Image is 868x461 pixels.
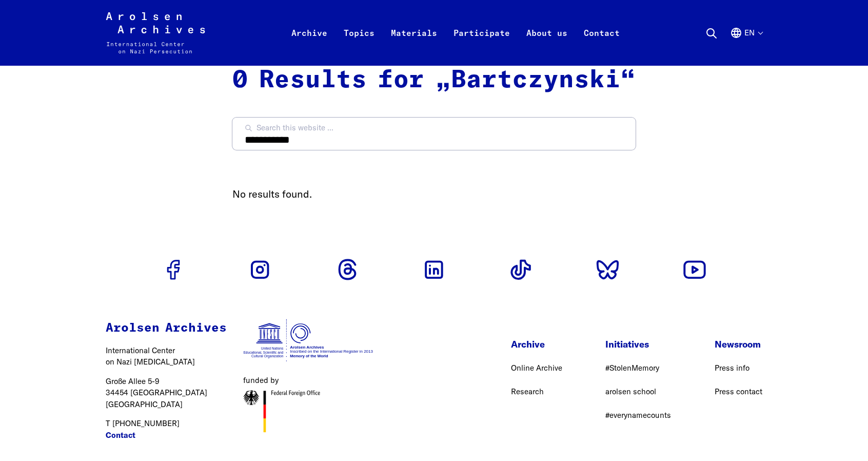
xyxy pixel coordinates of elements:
[511,337,562,351] p: Archive
[715,387,762,396] a: Press contact
[418,253,450,286] a: Go to Linkedin profile
[106,376,227,411] p: Große Allee 5-9 34454 [GEOGRAPHIC_DATA] [GEOGRAPHIC_DATA]
[336,25,383,66] a: Topics
[232,186,636,202] p: No results found.
[715,363,749,373] a: Press info
[232,66,636,95] h2: 0 Results for „Bartczynski“
[283,25,336,66] a: Archive
[605,387,656,396] a: arolsen school
[106,345,227,368] p: International Center on Nazi [MEDICAL_DATA]
[283,12,628,53] nav: Primary
[243,375,374,387] figcaption: funded by
[576,25,628,66] a: Contact
[605,337,671,351] p: Initiatives
[678,253,711,286] a: Go to Youtube profile
[106,418,227,441] p: T [PHONE_NUMBER]
[244,253,277,286] a: Go to Instagram profile
[504,253,537,286] a: Go to Tiktok profile
[511,387,544,396] a: Research
[106,430,135,441] a: Contact
[605,410,671,420] a: #everynamecounts
[511,363,562,373] a: Online Archive
[383,25,445,66] a: Materials
[511,337,762,430] nav: Footer
[106,322,227,334] strong: Arolsen Archives
[715,337,762,351] p: Newsroom
[518,25,576,66] a: About us
[591,253,624,286] a: Go to Bluesky profile
[445,25,518,66] a: Participate
[730,27,762,64] button: English, language selection
[157,253,190,286] a: Go to Facebook profile
[331,253,364,286] a: Go to Threads profile
[605,363,659,373] a: #StolenMemory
